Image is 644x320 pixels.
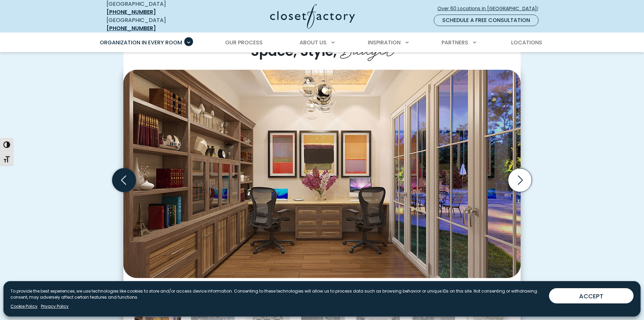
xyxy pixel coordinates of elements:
[225,39,263,46] span: Our Process
[270,4,355,29] img: Closet Factory Logo
[505,166,534,195] button: Next slide
[41,303,69,310] a: Privacy Policy
[549,288,634,303] button: ACCEPT
[368,39,401,46] span: Inspiration
[300,39,327,46] span: About Us
[10,303,38,310] a: Cookie Policy
[437,3,544,15] a: Over 60 Locations in [GEOGRAPHIC_DATA]!
[442,39,468,46] span: Partners
[434,15,539,26] a: Schedule a Free Consultation
[100,39,182,46] span: Organization in Every Room
[106,8,156,16] a: [PHONE_NUMBER]
[511,39,542,46] span: Locations
[10,288,544,300] p: To provide the best experiences, we use technologies like cookies to store and/or access device i...
[437,5,544,12] span: Over 60 Locations in [GEOGRAPHIC_DATA]!
[123,278,521,290] figcaption: Home office cabinetry in [GEOGRAPHIC_DATA] melamine with dual work stations and glass paneled doors.
[95,33,549,52] nav: Primary Menu
[106,16,205,33] div: [GEOGRAPHIC_DATA]
[110,166,139,195] button: Previous slide
[106,24,156,32] a: [PHONE_NUMBER]
[123,70,521,278] img: Home office cabinetry in Rocky Mountain melamine with dual work stations and glass paneled doors.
